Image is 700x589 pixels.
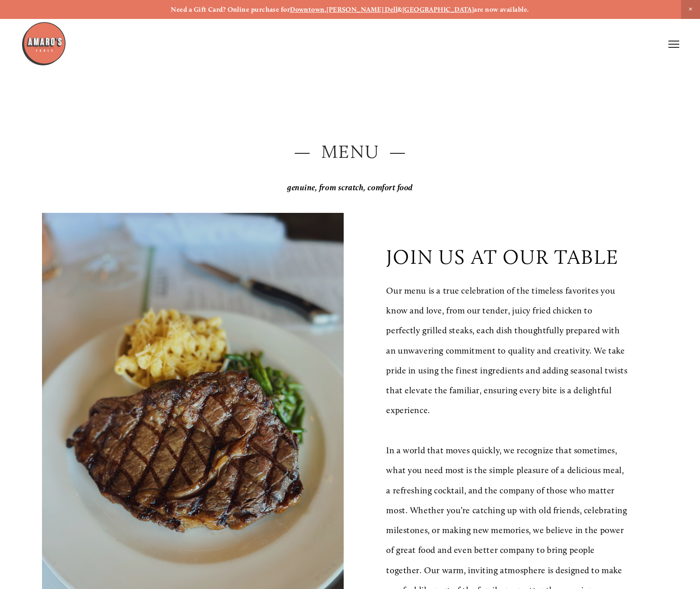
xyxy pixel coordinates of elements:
[474,5,529,14] strong: are now available.
[325,5,327,14] strong: ,
[171,5,290,14] strong: Need a Gift Card? Online purchase for
[402,5,474,14] a: [GEOGRAPHIC_DATA]
[290,5,325,14] a: Downtown
[21,21,66,66] img: Amaro's Table
[327,5,397,14] a: [PERSON_NAME] Dell
[386,245,618,269] p: join us at our table
[42,139,658,165] h2: — Menu —
[287,183,413,193] em: genuine, from scratch, comfort food
[397,5,402,14] strong: &
[386,281,628,421] p: Our menu is a true celebration of the timeless favorites you know and love, from our tender, juic...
